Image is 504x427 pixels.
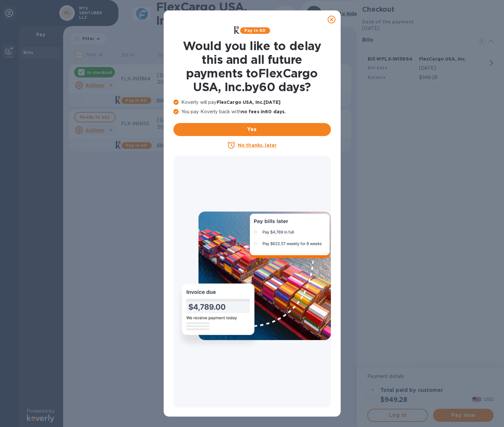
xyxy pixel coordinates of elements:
b: Pay in 60 [244,28,266,33]
p: You pay Koverly back with [173,108,331,115]
u: No thanks, later [238,143,277,148]
b: FlexCargo USA, Inc. [DATE] [217,100,280,105]
button: Yes [173,123,331,136]
p: Koverly will pay [173,99,331,106]
h1: Would you like to delay this and all future payments to FlexCargo USA, Inc. by 60 days ? [173,39,331,94]
b: no fees in 60 days . [241,109,286,114]
span: Yes [179,126,326,133]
